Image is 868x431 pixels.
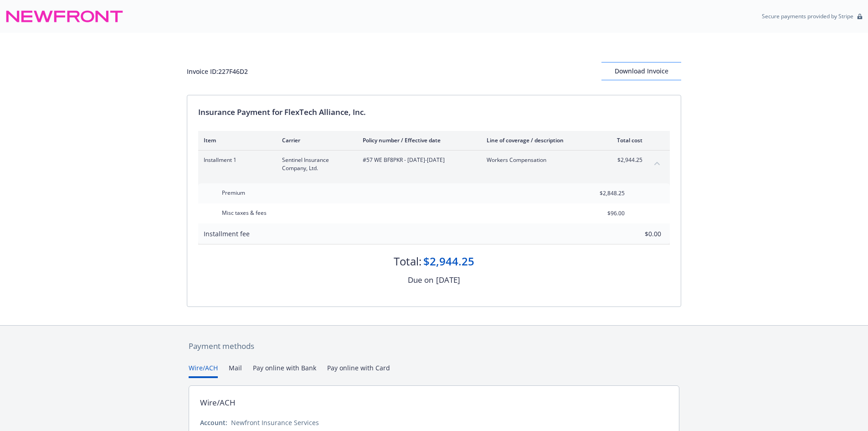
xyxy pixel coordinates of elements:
[762,12,853,20] p: Secure payments provided by Stripe
[187,67,248,76] div: Invoice ID: 227F46D2
[436,274,460,286] div: [DATE]
[198,106,670,118] div: Insurance Payment for FlexTech Alliance, Inc.
[200,397,236,409] div: Wire/ACH
[327,363,390,378] button: Pay online with Card
[222,209,267,217] span: Misc taxes & fees
[571,187,630,200] input: 0.00
[198,151,670,178] div: Installment 1Sentinel Insurance Company, Ltd.#57 WE BF8PKR - [DATE]-[DATE]Workers Compensation$2,...
[487,156,594,164] span: Workers Compensation
[204,156,267,164] span: Installment 1
[204,136,267,144] div: Item
[394,254,421,269] div: Total:
[601,62,681,80] div: Download Invoice
[423,254,474,269] div: $2,944.25
[200,418,227,427] div: Account:
[253,363,316,378] button: Pay online with Bank
[204,229,250,238] span: Installment fee
[282,136,348,144] div: Carrier
[601,62,681,80] button: Download Invoice
[231,418,319,427] div: Newfront Insurance Services
[282,156,348,172] span: Sentinel Insurance Company, Ltd.
[189,340,679,352] div: Payment methods
[229,363,242,378] button: Mail
[189,363,218,378] button: Wire/ACH
[363,156,472,164] span: #57 WE BF8PKR - [DATE]-[DATE]
[487,136,594,144] div: Line of coverage / description
[571,207,630,220] input: 0.00
[608,136,642,144] div: Total cost
[607,227,667,240] input: 0.00
[408,274,433,286] div: Due on
[222,189,245,197] span: Premium
[363,136,472,144] div: Policy number / Effective date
